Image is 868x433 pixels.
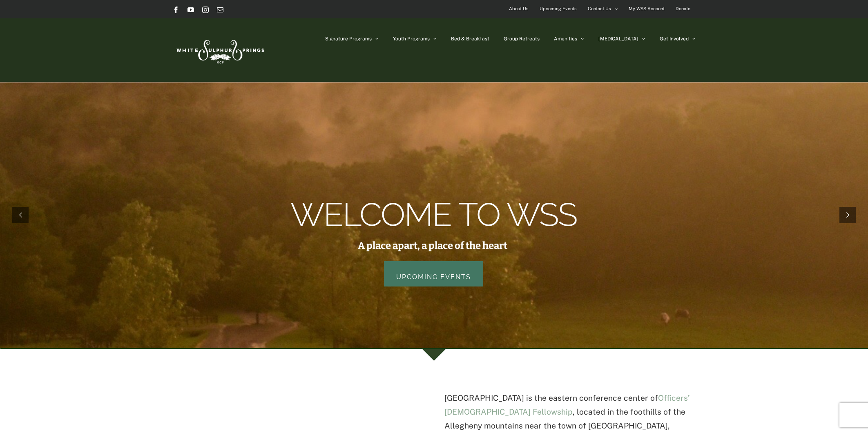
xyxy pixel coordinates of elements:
span: Donate [676,3,690,15]
rs-layer: Welcome to WSS [290,206,577,224]
a: Bed & Breakfast [451,18,489,59]
rs-layer: A place apart, a place of the heart [358,241,507,250]
a: Youth Programs [393,18,437,59]
a: Get Involved [660,18,696,59]
span: Group Retreats [504,36,540,41]
img: White Sulphur Springs Logo [173,31,267,69]
span: Upcoming Events [540,3,577,15]
nav: Main Menu [325,18,696,59]
span: Youth Programs [393,36,430,41]
span: Bed & Breakfast [451,36,489,41]
span: My WSS Account [629,3,665,15]
a: [MEDICAL_DATA] [598,18,645,59]
span: [MEDICAL_DATA] [598,36,638,41]
a: Signature Programs [325,18,379,59]
a: Amenities [554,18,584,59]
a: Officers’ [DEMOGRAPHIC_DATA] Fellowship [444,393,689,416]
span: Amenities [554,36,577,41]
span: Contact Us [588,3,611,15]
a: Upcoming Events [384,261,483,286]
span: About Us [509,3,529,15]
span: Get Involved [660,36,689,41]
a: Group Retreats [504,18,540,59]
span: Signature Programs [325,36,372,41]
